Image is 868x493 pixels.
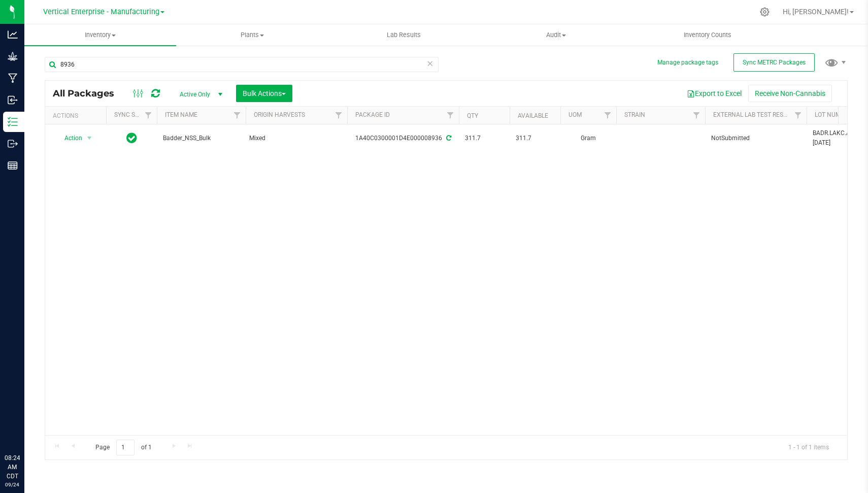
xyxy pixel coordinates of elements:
span: Audit [480,30,631,40]
span: Page of 1 [87,440,160,455]
inline-svg: Inventory [8,117,18,127]
a: Inventory Counts [632,24,784,46]
div: Actions [53,112,102,119]
button: Sync METRC Packages [733,53,815,72]
a: Filter [229,107,246,124]
a: Lot Number [815,111,851,118]
inline-svg: Outbound [8,139,18,149]
a: Filter [790,107,807,124]
inline-svg: Manufacturing [8,73,18,83]
inline-svg: Grow [8,51,18,61]
span: Inventory Counts [670,30,745,40]
span: Inventory [24,30,176,40]
span: Plants [177,30,327,40]
span: Badder_NSS_Bulk [163,134,240,143]
button: Receive Non-Cannabis [748,85,832,102]
input: Search Package ID, Item Name, SKU, Lot or Part Number... [45,57,439,72]
inline-svg: Inbound [8,95,18,105]
p: 09/24 [5,481,20,488]
a: Item Name [165,111,197,118]
span: Bulk Actions [243,89,286,97]
a: Sync Status [114,111,153,118]
iframe: Resource center unread badge [30,410,42,422]
a: Filter [599,107,616,124]
span: Action [55,131,83,145]
span: Sync from Compliance System [445,135,451,142]
span: In Sync [126,131,137,145]
span: Hi, [PERSON_NAME]! [783,8,849,16]
div: Manage settings [758,7,771,17]
a: External Lab Test Result [713,111,793,118]
input: 1 [116,440,135,455]
a: Plants [176,24,328,46]
span: 311.7 [465,134,504,143]
span: Lab Results [373,30,435,40]
a: Package ID [355,111,390,118]
span: Sync METRC Packages [743,59,806,66]
a: Filter [442,107,459,124]
span: Gram [566,134,610,143]
a: Strain [624,111,645,118]
button: Manage package tags [657,58,718,67]
a: Filter [688,107,705,124]
a: Inventory [24,24,176,46]
span: 1 - 1 of 1 items [780,440,837,455]
span: 311.7 [516,134,554,143]
button: Export to Excel [680,85,748,102]
inline-svg: Reports [8,160,18,171]
button: Bulk Actions [236,85,292,102]
a: Qty [467,112,478,119]
a: Filter [330,107,347,124]
span: Vertical Enterprise - Manufacturing [43,8,159,16]
a: Available [518,112,548,119]
span: All Packages [53,88,124,99]
a: Filter [140,107,157,124]
a: UOM [569,111,582,118]
div: Value 1: Mixed [249,134,344,143]
a: Origin Harvests [254,111,305,118]
p: 08:24 AM CDT [5,453,20,481]
a: Lab Results [328,24,480,46]
span: Clear [426,57,433,70]
inline-svg: Analytics [8,29,18,40]
div: 1A40C0300001D4E000008936 [346,134,460,143]
span: NotSubmitted [711,134,800,143]
span: select [83,131,96,145]
iframe: Resource center [10,412,41,442]
a: Audit [480,24,631,46]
